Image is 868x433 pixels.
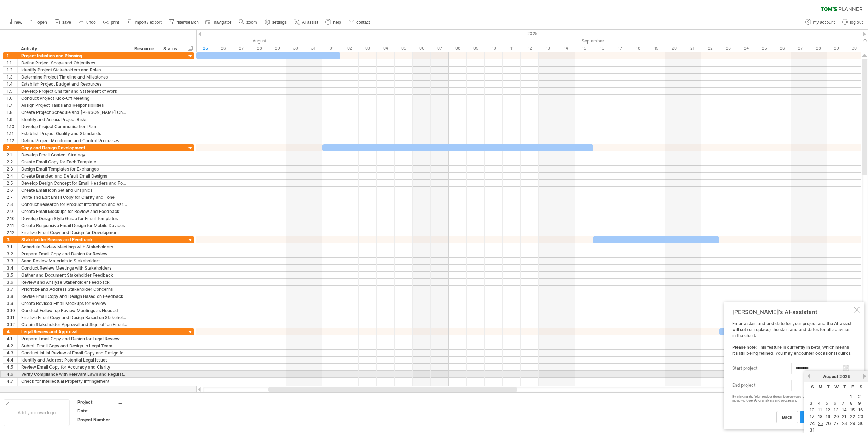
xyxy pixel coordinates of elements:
[177,20,199,25] span: filter/search
[214,20,231,25] span: navigator
[857,406,864,413] a: 16
[809,420,816,427] a: 24
[7,314,17,321] div: 3.11
[539,45,557,52] div: Saturday, 13 September 2025
[7,236,17,243] div: 3
[857,400,862,406] a: 9
[841,420,848,427] a: 28
[21,357,127,363] div: Identify and Address Potential Legal Issues
[7,265,17,271] div: 3.4
[7,144,17,151] div: 2
[825,420,832,427] a: 26
[737,45,755,52] div: Wednesday, 24 September 2025
[21,59,127,66] div: Define Project Scope and Objectives
[849,400,854,406] a: 8
[21,74,127,80] div: Determine Project Timeline and Milestones
[21,272,127,278] div: Gather and Document Stakeholder Feedback
[7,74,17,80] div: 1.3
[809,400,813,406] a: 3
[196,45,214,52] div: Monday, 25 August 2025
[791,45,809,52] div: Saturday, 27 September 2025
[21,371,127,377] div: Verify Compliance with Relevant Laws and Regulations
[7,151,17,158] div: 2.1
[204,18,233,27] a: navigator
[857,393,861,400] a: 2
[7,102,17,109] div: 1.7
[7,81,17,87] div: 1.4
[7,67,17,73] div: 1.2
[21,52,127,59] div: Project Initiation and Planning
[111,20,119,25] span: print
[21,229,127,236] div: Finalize Email Copy and Design for Development
[21,243,127,250] div: Schedule Review Meetings with Stakeholders
[7,88,17,94] div: 1.5
[7,173,17,179] div: 2.4
[7,279,17,285] div: 3.6
[823,374,838,379] span: August
[833,406,839,413] a: 13
[813,20,835,25] span: my account
[782,415,792,420] span: back
[118,408,177,414] div: ....
[843,384,846,389] span: Thursday
[817,406,823,413] a: 11
[7,116,17,123] div: 1.9
[825,406,831,413] a: 12
[840,18,865,27] a: log out
[21,187,127,194] div: Create Email Icon Set and Graphics
[53,18,73,27] a: save
[811,384,814,389] span: Sunday
[77,408,116,414] div: Date:
[732,321,852,423] div: Enter a start and end date for your project and the AI-assist will set (or replace) the start and...
[21,236,127,243] div: Stakeholder Review and Feedback
[7,328,17,335] div: 4
[833,413,840,420] a: 20
[21,123,127,130] div: Develop Project Communication Plan
[272,20,287,25] span: settings
[21,144,127,151] div: Copy and Design Development
[851,384,854,389] span: Friday
[833,420,839,427] a: 27
[7,378,17,385] div: 4.7
[755,45,773,52] div: Thursday, 25 September 2025
[7,109,17,116] div: 1.8
[7,243,17,250] div: 3.1
[7,59,17,66] div: 1.1
[77,18,98,27] a: undo
[485,45,503,52] div: Wednesday, 10 September 2025
[647,45,665,52] div: Friday, 19 September 2025
[849,406,855,413] a: 15
[21,250,127,257] div: Prepare Email Copy and Design for Review
[250,45,268,52] div: Thursday, 28 August 2025
[21,222,127,229] div: Create Responsive Email Design for Mobile Devices
[809,413,815,420] a: 17
[467,45,485,52] div: Tuesday, 9 September 2025
[77,417,116,423] div: Project Number
[324,18,343,27] a: help
[7,215,17,222] div: 2.10
[701,45,719,52] div: Monday, 22 September 2025
[134,20,162,25] span: import / export
[7,158,17,165] div: 2.2
[21,88,127,94] div: Develop Project Charter and Statement of Work
[21,335,127,342] div: Prepare Email Copy and Design for Legal Review
[118,417,177,423] div: ....
[849,393,853,400] a: 1
[7,258,17,264] div: 3.3
[21,137,127,144] div: Define Project Monitoring and Control Processes
[163,45,179,52] div: Status
[21,385,127,392] div: Review Email Design for Branding and Trademark Compliance
[557,45,575,52] div: Sunday, 14 September 2025
[237,18,259,27] a: zoom
[732,363,791,374] label: start project:
[62,20,71,25] span: save
[776,411,798,423] a: back
[7,307,17,314] div: 3.10
[21,350,127,356] div: Conduct Initial Review of Email Copy and Design for Compliance
[841,413,847,420] a: 21
[7,194,17,201] div: 2.7
[118,399,177,405] div: ....
[359,45,377,52] div: Wednesday, 3 September 2025
[827,45,845,52] div: Monday, 29 September 2025
[834,384,839,389] span: Wednesday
